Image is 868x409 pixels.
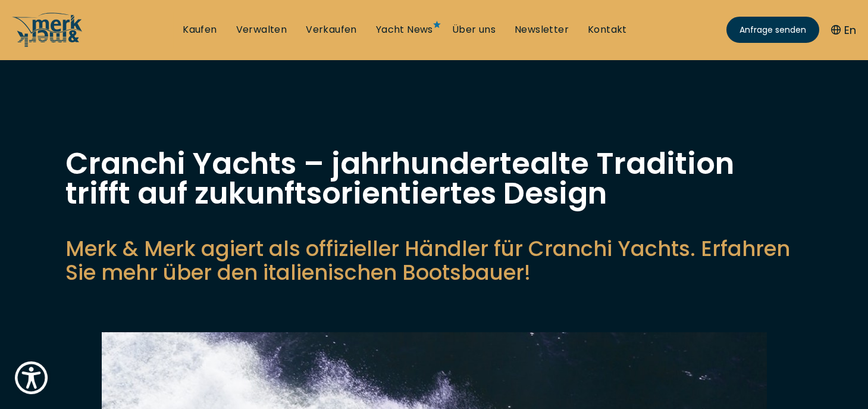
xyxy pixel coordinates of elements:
a: Newsletter [515,23,569,36]
a: Kontakt [588,23,627,36]
button: En [831,22,856,38]
a: Kaufen [183,23,217,36]
a: Verwalten [236,23,287,36]
a: Anfrage senden [726,17,819,43]
a: Verkaufen [306,23,357,36]
button: Show Accessibility Preferences [12,358,51,397]
span: Anfrage senden [739,24,806,36]
a: Über uns [452,23,496,36]
h1: Cranchi Yachts – jahrhundertealte Tradition trifft auf zukunftsorientiertes Design [65,149,803,208]
a: Yacht News [376,23,433,36]
p: Merk & Merk agiert als offizieller Händler für Cranchi Yachts. Erfahren Sie mehr über den italien... [65,237,803,285]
